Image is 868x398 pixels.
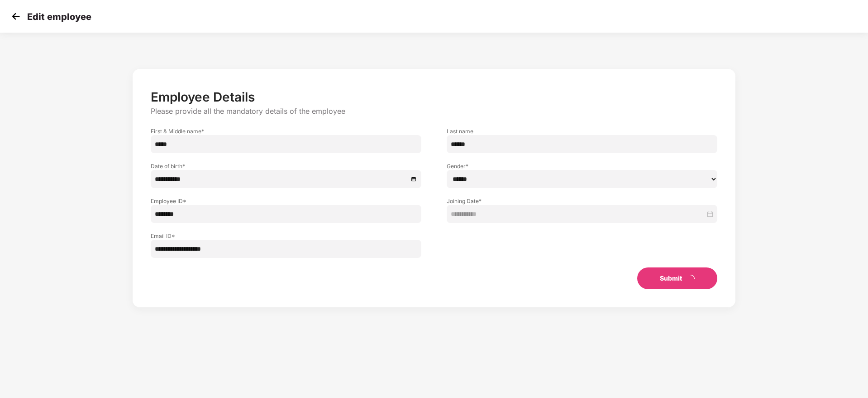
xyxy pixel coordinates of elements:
label: Last name [447,127,717,135]
p: Employee Details [151,89,717,105]
label: Date of birth [151,162,421,170]
p: Please provide all the mandatory details of the employee [151,107,717,116]
label: Employee ID [151,197,421,205]
label: Gender [447,162,717,170]
span: loading [685,273,696,285]
label: First & Middle name [151,127,421,135]
img: svg+xml;base64,PHN2ZyB4bWxucz0iaHR0cDovL3d3dy53My5vcmcvMjAwMC9zdmciIHdpZHRoPSIzMCIgaGVpZ2h0PSIzMC... [9,10,23,23]
label: Joining Date [447,197,717,205]
p: Edit employee [27,11,91,22]
button: Submitloading [637,267,717,289]
label: Email ID [151,232,421,240]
